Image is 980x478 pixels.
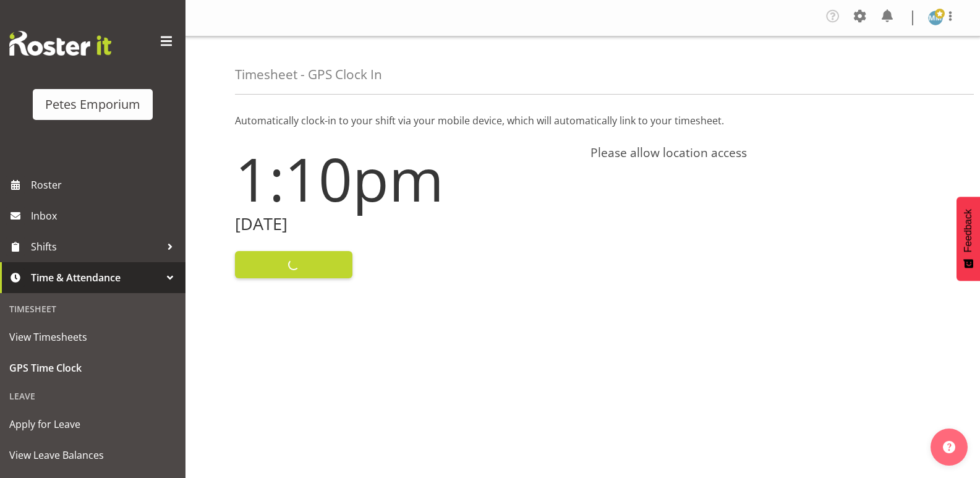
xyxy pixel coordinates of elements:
h4: Timesheet - GPS Clock In [235,67,382,82]
span: GPS Time Clock [9,359,176,377]
span: Inbox [31,207,179,225]
span: Time & Attendance [31,268,161,287]
button: Feedback - Show survey [957,197,980,281]
a: View Leave Balances [3,440,182,471]
h4: Please allow location access [590,145,931,160]
p: Automatically clock-in to your shift via your mobile device, which will automatically link to you... [235,113,931,128]
h2: [DATE] [235,215,576,234]
a: View Timesheets [3,322,182,352]
img: mandy-mosley3858.jpg [928,11,943,25]
img: help-xxl-2.png [943,441,955,453]
h1: 1:10pm [235,145,576,212]
span: View Leave Balances [9,446,176,464]
span: Shifts [31,237,161,256]
span: View Timesheets [9,328,176,346]
div: Petes Emporium [45,95,140,114]
div: Leave [3,383,182,409]
span: Roster [31,176,179,194]
a: Apply for Leave [3,409,182,440]
div: Timesheet [3,296,182,322]
a: GPS Time Clock [3,352,182,383]
span: Feedback [963,209,974,252]
img: Rosterit website logo [9,31,111,56]
span: Apply for Leave [9,415,176,433]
